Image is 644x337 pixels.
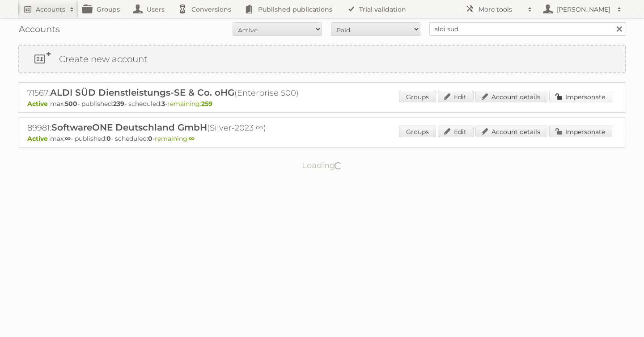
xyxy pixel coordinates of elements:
h2: More tools [479,5,523,14]
span: ALDI SÜD Dienstleistungs-SE & Co. oHG [50,87,234,98]
a: Edit [438,91,474,102]
strong: ∞ [189,135,195,143]
a: Create new account [19,46,625,72]
span: remaining: [155,135,195,143]
a: Impersonate [549,126,612,137]
strong: 3 [161,100,165,108]
span: remaining: [167,100,212,108]
strong: 0 [106,135,111,143]
strong: 0 [148,135,153,143]
p: max: - published: - scheduled: - [27,100,617,108]
a: Groups [399,126,436,137]
strong: 500 [65,100,77,108]
span: Active [27,135,50,143]
a: Account details [475,91,547,102]
a: Impersonate [549,91,612,102]
a: Edit [438,126,474,137]
p: max: - published: - scheduled: - [27,135,617,143]
h2: Accounts [36,5,65,14]
strong: 239 [113,100,124,108]
strong: ∞ [65,135,71,143]
span: SoftwareONE Deutschland GmbH [51,122,207,133]
h2: [PERSON_NAME] [555,5,613,14]
span: Active [27,100,50,108]
a: Account details [475,126,547,137]
h2: 89981: (Silver-2023 ∞) [27,122,340,134]
h2: 71567: (Enterprise 500) [27,87,340,99]
strong: 259 [201,100,212,108]
a: Groups [399,91,436,102]
p: Loading [274,156,371,174]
